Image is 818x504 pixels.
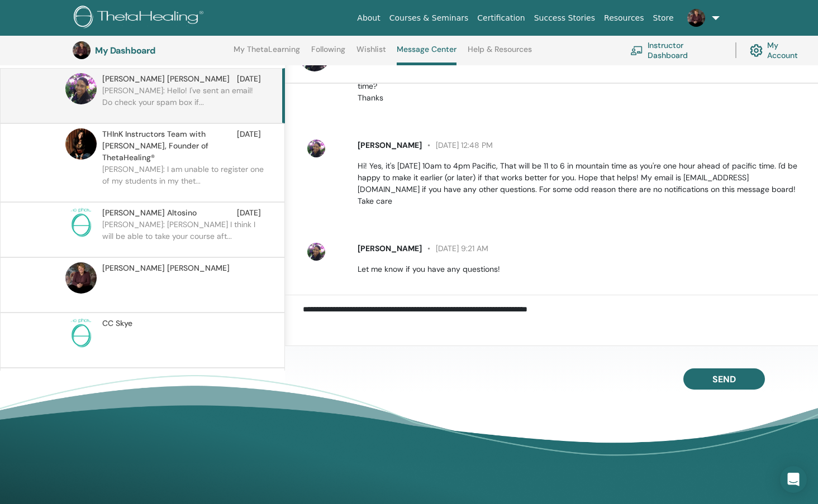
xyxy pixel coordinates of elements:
span: Send [712,373,736,385]
span: [DATE] [237,128,261,164]
img: default.jpg [65,128,97,160]
a: Instructor Dashboard [630,38,722,63]
h3: My Dashboard [95,45,207,56]
span: [DATE] [237,207,261,219]
img: default.jpg [65,73,97,104]
img: default.jpg [687,9,705,27]
a: Following [311,45,345,63]
img: default.jpg [307,243,325,261]
p: [PERSON_NAME]: [PERSON_NAME] I think I will be able to take your course aft... [102,219,264,252]
a: Certification [473,8,529,28]
a: Success Stories [530,8,600,28]
span: [PERSON_NAME] [358,243,422,253]
a: Courses & Seminars [385,8,473,28]
p: Let me know if you have any questions! [358,263,805,275]
a: Wishlist [356,45,386,63]
span: [DATE] [237,73,261,85]
a: About [353,8,384,28]
img: default.jpg [65,262,97,294]
span: [DATE] 9:21 AM [422,243,488,253]
span: [PERSON_NAME] [358,140,422,150]
img: logo.png [74,6,207,31]
p: Hi! Yes, it's [DATE] 10am to 4pm Pacific, That will be 11 to 6 in mountain time as you're one hou... [358,160,805,207]
span: [PERSON_NAME] Altosino [102,207,197,219]
span: [PERSON_NAME] [PERSON_NAME] [102,73,230,85]
img: default.jpg [307,140,325,157]
a: Message Center [397,45,456,65]
img: no-photo.png [65,207,97,238]
p: [PERSON_NAME]: I am unable to register one of my students in my thet... [102,164,264,197]
a: Help & Resources [468,45,532,63]
img: default.jpg [73,41,91,59]
img: no-photo.png [65,318,97,349]
a: My Account [750,38,809,63]
a: Resources [600,8,649,28]
a: Store [649,8,678,28]
button: Send [683,368,765,390]
span: [DATE] 12:48 PM [422,140,493,150]
div: Open Intercom Messenger [780,466,807,493]
img: cog.svg [750,41,763,60]
span: CC Skye [102,318,132,329]
span: [PERSON_NAME] [PERSON_NAME] [102,262,230,274]
img: chalkboard-teacher.svg [630,46,643,55]
a: My ThetaLearning [234,45,300,63]
span: THInK Instructors Team with [PERSON_NAME], Founder of ThetaHealing® [102,128,237,164]
p: [PERSON_NAME]: Hello! I've sent an email! Do check your spam box if... [102,85,264,118]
